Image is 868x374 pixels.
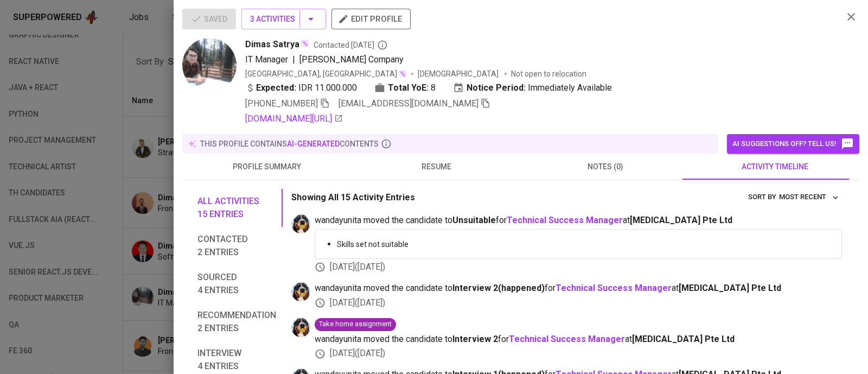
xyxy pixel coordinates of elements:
span: 3 Activities [250,12,317,26]
span: [EMAIL_ADDRESS][DOMAIN_NAME] [339,98,478,109]
a: edit profile [331,14,411,23]
span: edit profile [340,12,402,26]
span: notes (0) [527,160,684,174]
span: Recommendation 2 entries [197,309,276,335]
span: [MEDICAL_DATA] Pte Ltd [630,215,732,225]
a: Technical Success Manager [509,334,625,344]
span: [MEDICAL_DATA] Pte Ltd [679,283,781,293]
span: profile summary [189,160,345,174]
div: [DATE] ( [DATE] ) [315,347,842,360]
div: IDR 11.000.000 [245,81,357,94]
span: | [292,53,295,66]
span: Contacted 2 entries [197,233,276,259]
img: magic_wand.svg [301,39,309,48]
b: Interview 2 ( happened ) [452,283,545,293]
span: Sourced 4 entries [197,271,276,297]
span: [PHONE_NUMBER] [245,98,318,109]
img: wanda@glints.com [291,282,310,301]
span: [PERSON_NAME] Company [299,54,404,65]
b: Notice Period: [467,81,526,94]
img: 425ae91cb4f0c5fcfb2cb863d45a456c.jpg [182,38,237,92]
a: Technical Success Manager [507,215,623,225]
b: Expected: [256,81,296,94]
span: resume [358,160,514,174]
span: Interview 4 entries [197,347,276,373]
span: sort by [748,193,776,201]
button: AI suggestions off? Tell us! [727,134,859,154]
b: Total YoE: [388,81,429,94]
span: wandayunita moved the candidate to for at [315,333,842,346]
span: AI-generated [287,140,340,148]
span: IT Manager [245,54,288,65]
button: edit profile [331,9,411,29]
span: Dimas Satrya [245,38,299,51]
span: activity timeline [697,160,853,174]
span: All activities 15 entries [197,195,276,221]
img: magic_wand.svg [398,69,407,78]
span: [DEMOGRAPHIC_DATA] [418,68,500,79]
div: Immediately Available [453,81,612,94]
div: [GEOGRAPHIC_DATA], [GEOGRAPHIC_DATA] [245,68,407,79]
img: wanda@glints.com [291,318,310,337]
button: 3 Activities [241,9,326,29]
span: [MEDICAL_DATA] Pte Ltd [632,334,735,344]
b: Unsuitable [452,215,496,225]
svg: By Batam recruiter [377,40,388,50]
span: Take home assignment [315,319,396,329]
p: Skills set not suitable [337,239,833,250]
span: wandayunita moved the candidate to for at [315,282,842,295]
div: [DATE] ( [DATE] ) [315,297,842,309]
p: Showing All 15 Activity Entries [291,191,415,204]
span: Contacted [DATE] [314,40,388,50]
button: sort by [776,189,842,206]
span: AI suggestions off? Tell us! [732,137,854,150]
a: [DOMAIN_NAME][URL] [245,112,343,125]
p: this profile contains contents [200,138,379,149]
span: Most Recent [779,191,839,204]
a: Technical Success Manager [556,283,672,293]
span: 8 [431,81,436,94]
p: Not open to relocation [511,68,586,79]
div: [DATE] ( [DATE] ) [315,261,842,274]
img: wanda@glints.com [291,214,310,233]
span: wandayunita moved the candidate to for at [315,214,842,227]
b: Interview 2 [452,334,498,344]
